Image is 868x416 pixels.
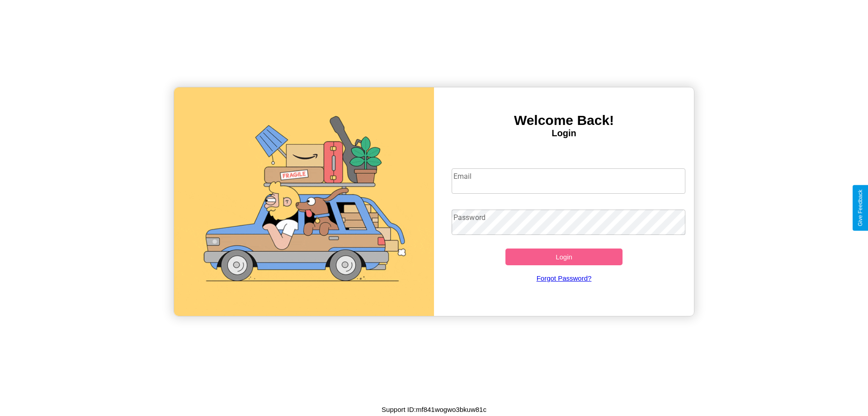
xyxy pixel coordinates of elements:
img: gif [174,87,434,316]
div: Give Feedback [857,190,863,226]
button: Login [505,249,623,265]
h3: Welcome Back! [434,113,694,128]
p: Support ID: mf841wogwo3bkuw81c [382,403,486,416]
a: Forgot Password? [447,265,681,291]
h4: Login [434,128,694,139]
